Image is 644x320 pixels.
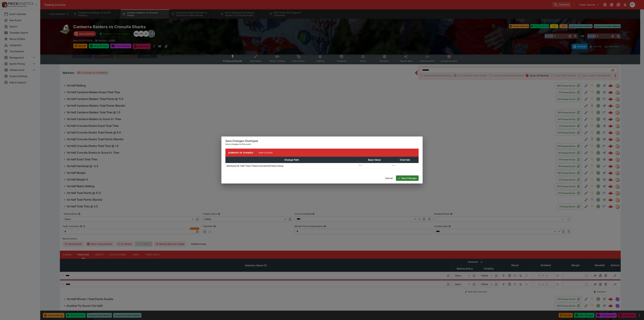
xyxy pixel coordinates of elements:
button: Raw Change [256,149,276,157]
td: " " [358,163,391,169]
p: Markets/1st Half Total Tries/Comments/Public/Value [227,164,283,168]
button: Summary of Changes [225,149,256,157]
th: Override [391,157,419,163]
p: Save changes to this event. [225,143,419,146]
td: " " [391,163,419,169]
button: Save Changes [396,175,419,181]
th: Base Value [358,157,391,163]
button: Cancel [383,175,395,181]
th: Change Path [226,157,358,163]
h6: Save Changes (Overtype) [225,139,419,143]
